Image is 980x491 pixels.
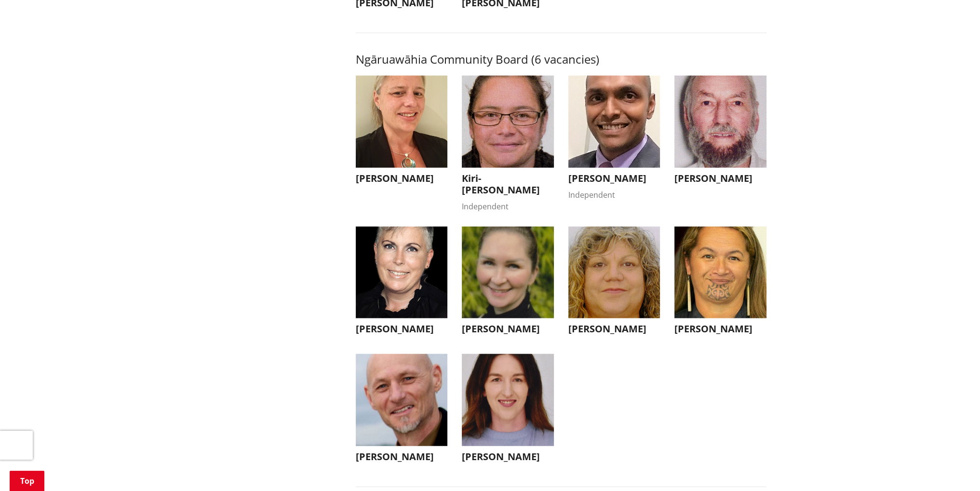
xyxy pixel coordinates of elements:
button: [PERSON_NAME] Independent [568,76,660,201]
h3: [PERSON_NAME] [674,173,766,184]
button: [PERSON_NAME] [462,354,554,467]
div: Independent [568,189,660,201]
h3: [PERSON_NAME] [568,323,660,335]
img: WO-B-NG__MORGAN_D__j3uWh [674,227,766,319]
img: WO-B-NG__AYERS_J__8ABdt [674,76,766,168]
img: WO-B-NG__HUTT_S__aW3HJ [356,354,448,446]
button: [PERSON_NAME] [356,76,448,189]
img: WO-B-NG__HOOKER_K__EAn4j [462,354,554,446]
h3: [PERSON_NAME] [462,323,554,335]
h3: [PERSON_NAME] [356,323,448,335]
h3: [PERSON_NAME] [356,173,448,184]
img: WO-B-NG__MORGAN_K__w37y3 [462,76,554,168]
button: [PERSON_NAME] [356,354,448,467]
button: [PERSON_NAME] [568,227,660,340]
img: WO-W-NN__FIRTH_D__FVQcs [356,76,448,168]
h3: [PERSON_NAME] [568,173,660,184]
div: Independent [462,201,554,212]
img: WO-B-NG__SUNNEX_A__QTVNW [462,227,554,319]
h3: Ngāruawāhia Community Board (6 vacancies) [356,53,766,67]
a: Top [10,471,44,491]
h3: [PERSON_NAME] [674,323,766,335]
img: WO-B-NG__RICE_V__u4iPL [568,227,660,319]
button: [PERSON_NAME] [674,76,766,189]
h3: [PERSON_NAME] [462,451,554,463]
h3: Kiri-[PERSON_NAME] [462,173,554,196]
button: [PERSON_NAME] [462,227,554,340]
img: WO-W-NN__SUDHAN_G__tXp8d [568,76,660,168]
button: [PERSON_NAME] [674,227,766,340]
h3: [PERSON_NAME] [356,451,448,463]
img: WO-B-NG__PARQUIST_A__WbTRj [356,227,448,319]
iframe: Messenger Launcher [936,450,970,485]
button: [PERSON_NAME] [356,227,448,340]
button: Kiri-[PERSON_NAME] Independent [462,76,554,212]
